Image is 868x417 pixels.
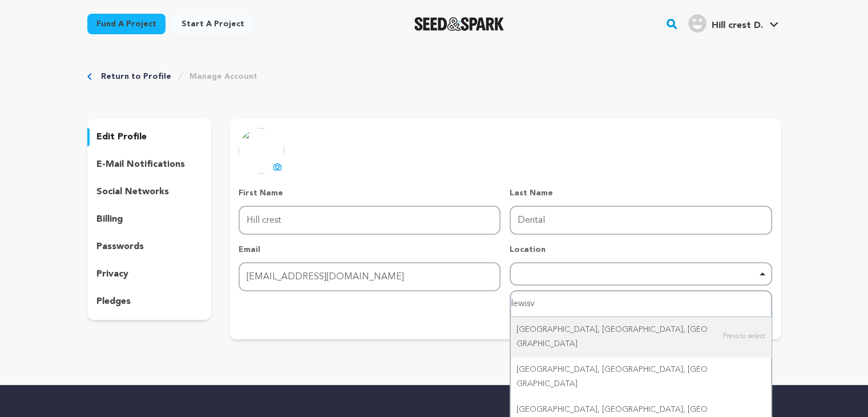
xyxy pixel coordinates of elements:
[414,17,504,31] a: Seed&Spark Homepage
[688,14,706,33] img: user.png
[96,267,128,281] p: privacy
[96,158,185,171] p: e-mail notifications
[96,185,169,199] p: social networks
[688,14,762,33] div: Hill crest D.'s Profile
[239,187,500,199] p: First Name
[87,155,212,174] button: e-mail notifications
[87,210,212,228] button: billing
[87,238,212,256] button: passwords
[414,17,504,31] img: Seed&Spark Logo Dark Mode
[239,206,500,235] input: First Name
[87,71,781,82] div: Breadcrumb
[510,187,772,199] p: Last Name
[511,317,770,357] div: [GEOGRAPHIC_DATA], [GEOGRAPHIC_DATA], [GEOGRAPHIC_DATA]
[189,71,257,82] a: Manage Account
[96,295,131,308] p: pledges
[510,244,772,255] p: Location
[96,130,147,144] p: edit profile
[686,12,781,36] span: Hill crest D.'s Profile
[96,240,144,254] p: passwords
[239,262,500,291] input: Email
[711,21,762,30] span: Hill crest D.
[87,292,212,311] button: pledges
[172,14,253,34] a: Start a project
[511,357,770,397] div: [GEOGRAPHIC_DATA], [GEOGRAPHIC_DATA], [GEOGRAPHIC_DATA]
[101,71,171,82] a: Return to Profile
[511,291,770,317] input: Start typing...
[686,12,781,33] a: Hill crest D.'s Profile
[510,206,772,235] input: Last Name
[87,183,212,201] button: social networks
[87,14,165,34] a: Fund a project
[96,212,123,226] p: billing
[87,265,212,283] button: privacy
[87,128,212,146] button: edit profile
[239,244,500,255] p: Email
